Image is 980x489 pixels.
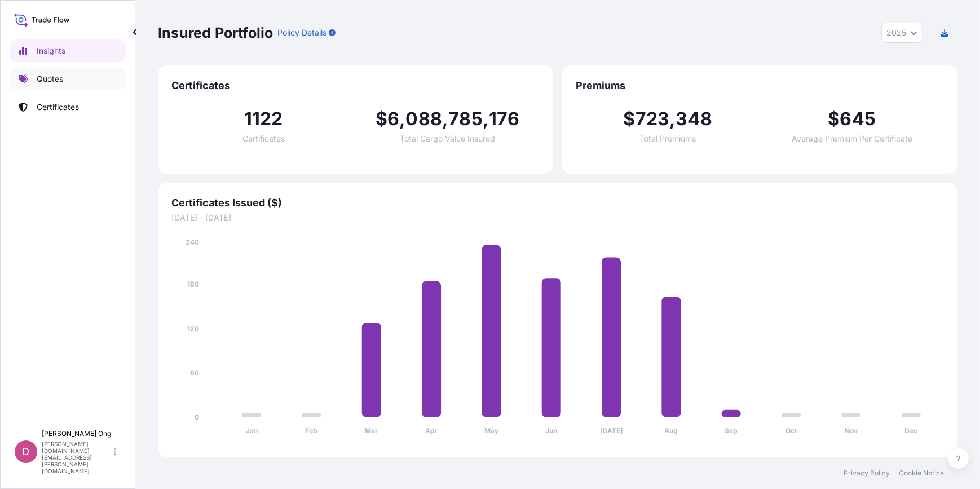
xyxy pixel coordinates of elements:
span: , [483,110,489,128]
span: 348 [676,110,712,128]
span: $ [828,110,840,128]
a: Cookie Notice [899,469,944,478]
p: Certificates [37,102,79,113]
span: D [23,446,30,457]
span: $ [623,110,635,128]
tspan: 240 [186,238,199,246]
a: Privacy Policy [844,469,890,478]
span: Average Premium Per Certificate [792,135,912,143]
tspan: [DATE] [600,427,623,435]
span: 088 [405,110,442,128]
p: Insights [37,45,65,56]
tspan: Dec [904,427,917,435]
tspan: Nov [845,427,858,435]
tspan: May [484,427,499,435]
span: 723 [635,110,670,128]
p: Policy Details [277,27,326,38]
span: 6 [387,110,399,128]
p: [PERSON_NAME][DOMAIN_NAME][EMAIL_ADDRESS][PERSON_NAME][DOMAIN_NAME] [42,440,112,474]
span: 2025 [886,27,906,38]
a: Insights [10,39,126,62]
p: Insured Portfolio [158,24,273,42]
p: [PERSON_NAME] Ong [42,429,112,438]
tspan: 0 [195,413,199,421]
span: Premiums [576,79,944,92]
span: 785 [448,110,483,128]
tspan: Sep [725,427,738,435]
tspan: Feb [306,427,318,435]
span: $ [376,110,387,128]
span: , [399,110,405,128]
a: Certificates [10,96,126,118]
span: Certificates [171,79,540,92]
tspan: 120 [187,324,199,333]
span: 645 [840,110,876,128]
span: 1122 [244,110,283,128]
tspan: 180 [187,280,199,288]
tspan: Jan [246,427,258,435]
tspan: 60 [190,369,199,377]
tspan: Oct [785,427,797,435]
button: Year Selector [881,23,922,43]
span: Total Cargo Value Insured [400,135,495,143]
tspan: Mar [365,427,378,435]
span: , [669,110,676,128]
span: Total Premiums [639,135,696,143]
span: Certificates [242,135,285,143]
p: Quotes [37,73,63,85]
tspan: Aug [665,427,678,435]
a: Quotes [10,68,126,90]
span: 176 [489,110,520,128]
span: Certificates Issued ($) [171,196,944,210]
span: [DATE] - [DATE] [171,212,944,223]
tspan: Apr [425,427,438,435]
span: , [442,110,448,128]
tspan: Jun [545,427,557,435]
